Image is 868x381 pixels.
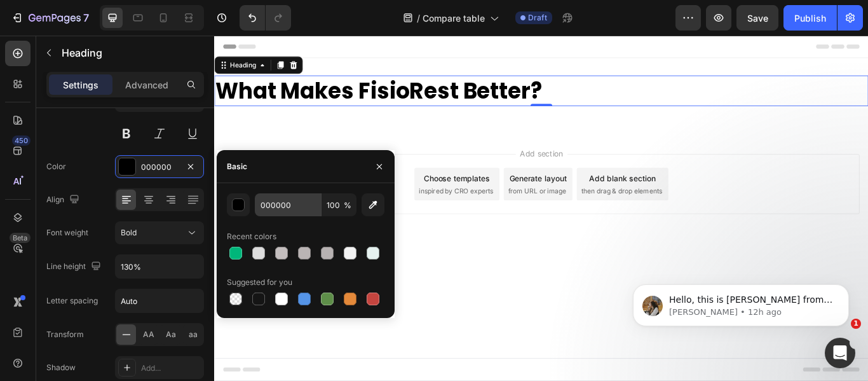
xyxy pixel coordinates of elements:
[794,11,826,25] div: Publish
[255,193,321,216] input: Eg: FFFFFF
[121,228,137,237] span: Bold
[12,135,31,146] div: 450
[166,329,176,340] span: Aa
[46,329,84,340] div: Transform
[115,221,204,244] button: Bold
[141,162,178,173] div: 000000
[428,176,522,187] span: then drag & drop elements
[344,160,411,173] div: Generate layout
[46,191,82,209] div: Align
[116,255,203,278] input: Auto
[783,5,837,31] button: Publish
[747,13,768,24] span: Save
[116,289,203,312] input: Auto
[344,200,351,211] span: %
[214,36,868,381] iframe: Design area
[125,78,168,92] p: Advanced
[5,5,95,31] button: 7
[351,131,412,144] span: Add section
[83,10,89,25] p: 7
[1,48,761,81] p: What Makes FisioRest Better?
[227,231,276,242] div: Recent colors
[417,11,420,25] span: /
[46,362,76,373] div: Shadow
[16,29,51,40] div: Heading
[46,161,66,172] div: Color
[62,45,199,60] p: Heading
[46,295,98,307] div: Letter spacing
[736,5,778,31] button: Save
[825,338,855,368] iframe: Intercom live chat
[227,277,292,288] div: Suggested for you
[240,5,291,31] div: Undo/Redo
[227,161,247,172] div: Basic
[614,258,868,347] iframe: Intercom notifications message
[141,363,201,374] div: Add...
[851,319,861,329] span: 1
[528,12,547,24] span: Draft
[238,176,325,187] span: inspired by CRO experts
[143,329,154,340] span: AA
[342,176,410,187] span: from URL or image
[423,11,485,25] span: Compare table
[245,160,322,173] div: Choose templates
[63,78,98,92] p: Settings
[46,258,104,275] div: Line height
[10,233,31,243] div: Beta
[46,227,88,239] div: Font weight
[189,329,198,340] span: aa
[437,160,515,173] div: Add blank section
